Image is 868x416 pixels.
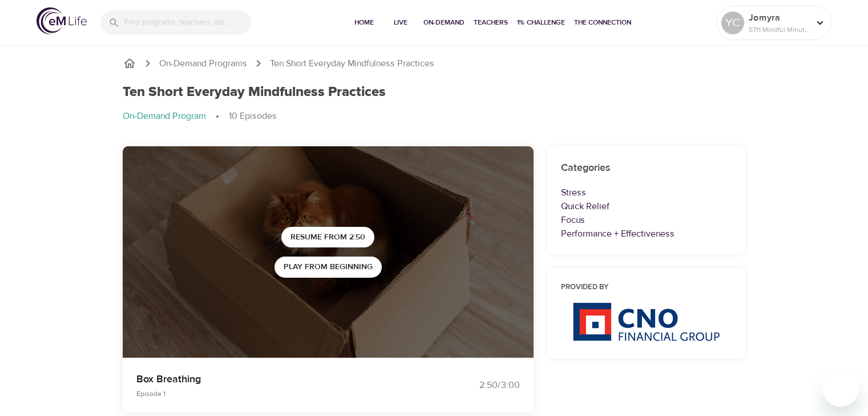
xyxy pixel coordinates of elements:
p: Ten Short Everyday Mindfulness Practices [270,57,434,70]
button: Resume from 2:50 [281,227,374,248]
span: The Connection [574,17,631,29]
p: Quick Relief [561,199,732,213]
p: 10 Episodes [229,110,277,123]
p: 5711 Mindful Minutes [749,25,809,35]
iframe: Button to launch messaging window [822,370,859,407]
input: Find programs, teachers, etc... [124,10,251,35]
span: 1% Challenge [517,17,565,29]
h6: Categories [561,160,732,177]
p: Box Breathing [136,371,421,387]
span: Play from beginning [284,260,373,274]
h1: Ten Short Everyday Mindfulness Practices [123,84,386,101]
a: On-Demand Programs [159,57,247,70]
span: On-Demand [423,17,465,29]
span: Resume from 2:50 [290,230,365,245]
p: On-Demand Program [123,110,206,123]
p: Stress [561,186,732,199]
nav: breadcrumb [123,110,746,123]
h6: Provided by [561,282,732,294]
p: Focus [561,213,732,227]
p: Episode 1 [136,389,421,399]
div: 2:50 / 3:00 [434,379,520,392]
span: Live [387,17,414,29]
span: Home [350,17,378,29]
div: YC [721,11,744,34]
p: Jomyra [749,11,809,25]
nav: breadcrumb [123,57,746,70]
p: Performance + Effectiveness [561,227,732,241]
button: Play from beginning [274,257,382,278]
img: CNO%20logo.png [572,302,720,341]
img: logo [37,7,87,34]
span: Teachers [474,17,508,29]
